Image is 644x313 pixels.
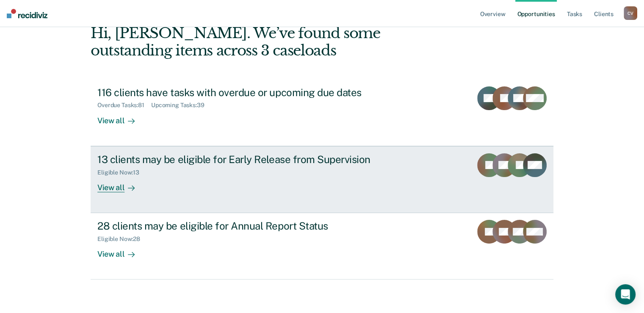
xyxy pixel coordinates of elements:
div: Eligible Now : 13 [97,169,146,176]
div: Upcoming Tasks : 39 [151,102,211,109]
div: View all [97,243,145,259]
img: Recidiviz [7,9,47,18]
a: 116 clients have tasks with overdue or upcoming due datesOverdue Tasks:81Upcoming Tasks:39View all [91,80,553,146]
div: 28 clients may be eligible for Annual Report Status [97,220,395,232]
div: C V [624,6,637,20]
div: Overdue Tasks : 81 [97,102,151,109]
div: Hi, [PERSON_NAME]. We’ve found some outstanding items across 3 caseloads [91,25,461,59]
div: View all [97,176,145,192]
div: Eligible Now : 28 [97,235,147,243]
a: 28 clients may be eligible for Annual Report StatusEligible Now:28View all [91,213,553,280]
div: 116 clients have tasks with overdue or upcoming due dates [97,86,395,99]
button: CV [624,6,637,20]
div: View all [97,109,145,125]
div: Open Intercom Messenger [615,284,636,305]
a: 13 clients may be eligible for Early Release from SupervisionEligible Now:13View all [91,146,553,213]
div: 13 clients may be eligible for Early Release from Supervision [97,153,395,166]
